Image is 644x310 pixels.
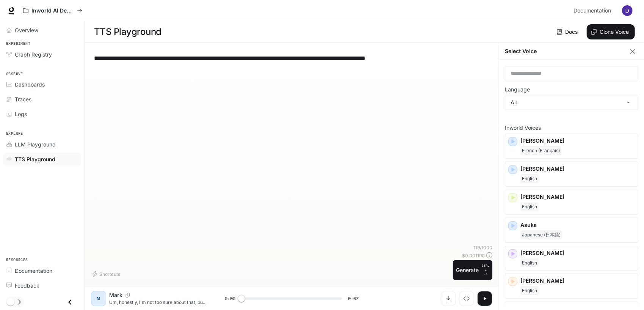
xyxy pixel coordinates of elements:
button: Inspect [459,291,474,306]
a: Documentation [3,264,81,277]
p: [PERSON_NAME] [520,137,635,145]
a: LLM Playground [3,138,81,151]
span: Documentation [15,267,52,275]
a: Docs [555,24,581,39]
span: Feedback [15,282,39,290]
span: Dark mode toggle [7,297,14,306]
button: User avatar [620,3,635,18]
img: User avatar [622,5,633,16]
a: Feedback [3,279,81,292]
p: ⏎ [482,263,489,277]
span: 0:00 [225,295,235,302]
p: CTRL + [482,263,489,272]
span: Logs [15,110,27,118]
p: Mark [109,291,122,299]
p: [PERSON_NAME] [520,277,635,285]
div: M [92,293,105,305]
span: TTS Playground [15,155,55,163]
p: $ 0.001190 [462,252,485,259]
span: Traces [15,95,31,103]
p: Asuka [520,221,635,229]
span: Graph Registry [15,50,52,58]
p: 119 / 1000 [473,244,492,251]
h1: TTS Playground [94,24,161,39]
a: Dashboards [3,78,81,91]
span: LLM Playground [15,140,56,148]
span: English [520,202,539,211]
span: French (Français) [520,146,561,155]
div: All [505,95,638,110]
p: Um, honestly, I'm not too sure about that, but, uh, I kinda remember hearing something about it o... [109,299,207,305]
p: [PERSON_NAME] [520,249,635,257]
p: Inworld AI Demos [31,8,74,14]
p: Language [505,87,530,92]
button: Clone Voice [587,24,635,39]
button: Download audio [441,291,456,306]
p: Inworld Voices [505,125,638,131]
p: [PERSON_NAME] [520,165,635,173]
a: Logs [3,107,81,121]
button: Shortcuts [91,268,123,280]
button: GenerateCTRL +⏎ [453,260,492,280]
span: English [520,174,539,183]
a: Traces [3,93,81,106]
button: Copy Voice ID [122,293,133,297]
span: English [520,258,539,268]
a: Documentation [570,3,617,18]
a: Graph Registry [3,48,81,61]
span: English [520,286,539,295]
a: Overview [3,24,81,37]
p: [PERSON_NAME] [520,193,635,201]
span: Overview [15,26,38,34]
span: Japanese (日本語) [520,230,562,239]
span: 0:07 [348,295,359,302]
button: Close drawer [61,294,78,310]
a: TTS Playground [3,153,81,166]
button: All workspaces [20,3,86,18]
span: Documentation [573,6,611,16]
span: Dashboards [15,80,45,88]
